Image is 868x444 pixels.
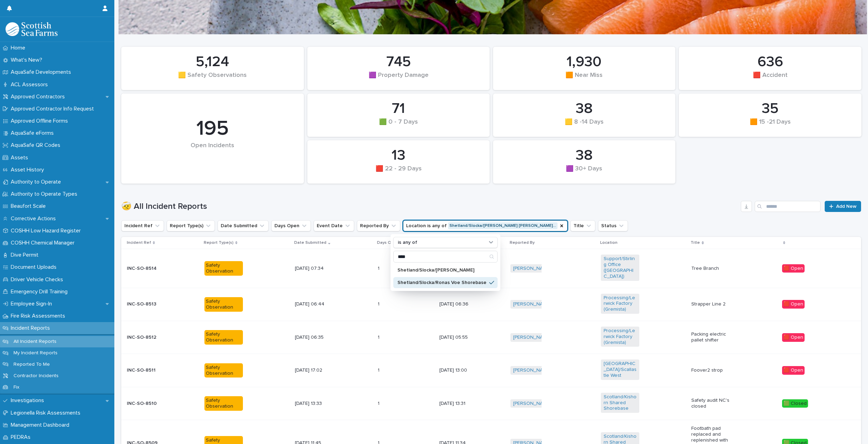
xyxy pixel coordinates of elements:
p: Approved Contractors [8,94,70,100]
p: Strapper Line 2 [691,301,730,307]
p: Fire Risk Assessments [8,313,71,319]
div: 🟨 Safety Observations [133,72,292,86]
div: 🟥 Open [782,300,805,309]
div: 🟩 0 - 7 Days [319,118,478,133]
tr: INC-SO-8510Safety Observation[DATE] 13:3311 [DATE] 13:31[PERSON_NAME] Scotland/Kishorn Shared Sho... [121,387,861,420]
div: 38 [505,100,664,117]
a: [PERSON_NAME] [513,367,551,373]
img: bPIBxiqnSb2ggTQWdOVV [6,22,58,36]
p: [DATE] 06:44 [295,301,333,307]
p: 1 [378,333,381,340]
button: Report Type(s) [167,220,215,231]
p: Incident Reports [8,325,55,331]
div: 71 [319,100,478,117]
p: Driver Vehicle Checks [8,276,69,283]
p: Incident Ref [127,239,151,247]
div: Search [393,251,498,263]
button: Event Date [314,220,354,231]
div: 5,124 [133,53,292,71]
p: Emergency Drill Training [8,288,73,295]
div: 🟧 Near Miss [505,72,664,86]
p: 1 [378,264,381,272]
a: [PERSON_NAME] [513,401,551,407]
p: [DATE] 07:34 [295,266,333,272]
p: Fix [8,384,25,390]
div: Open Incidents [133,142,292,164]
div: 🟥 Open [782,264,805,273]
p: Tree Branch [691,266,730,272]
div: 🟧 15 -21 Days [691,118,850,133]
p: ACL Assessors [8,81,53,88]
tr: INC-SO-8513Safety Observation[DATE] 06:4411 [DATE] 06:36[PERSON_NAME] Processing/Lerwick Factory ... [121,288,861,321]
div: 🟥 Open [782,366,805,375]
button: Incident Ref [121,220,164,231]
div: Search [755,201,821,212]
div: 38 [505,147,664,164]
p: Authority to Operate [8,179,67,185]
div: Safety Observation [204,330,243,345]
a: [PERSON_NAME] [513,266,551,272]
a: [PERSON_NAME] [513,301,551,307]
a: Processing/Lerwick Factory (Gremista) [604,295,637,312]
button: Days Open [271,220,311,231]
span: Add New [836,204,857,209]
div: Safety Observation [204,396,243,411]
div: Safety Observation [204,363,243,378]
p: Reported By [510,239,535,247]
p: Reported To Me [8,362,55,367]
p: What's New? [8,57,48,63]
div: 1,930 [505,53,664,71]
p: Authority to Operate Types [8,191,83,197]
p: Management Dashboard [8,422,75,428]
a: Support/Stirling Office ([GEOGRAPHIC_DATA]) [604,256,637,279]
p: Location [600,239,617,247]
div: 35 [691,100,850,117]
div: 🟪 Property Damage [319,72,478,86]
p: 1 [378,399,381,407]
p: [DATE] 06:36 [439,301,478,307]
button: Status [598,220,628,231]
p: Beaufort Scale [8,203,51,210]
p: Asset History [8,167,50,173]
p: My Incident Reports [8,350,63,356]
h1: 🤕 All Incident Reports [121,202,738,212]
tr: INC-SO-8512Safety Observation[DATE] 06:3511 [DATE] 05:55[PERSON_NAME] Processing/Lerwick Factory ... [121,321,861,354]
div: Safety Observation [204,297,243,312]
p: Report Type(s) [204,239,234,247]
p: [DATE] 05:55 [439,335,478,340]
p: COSHH Low Hazard Register [8,228,86,234]
button: Date Submitted [218,220,269,231]
p: AquaSafe QR Codes [8,142,66,149]
p: [DATE] 13:31 [439,401,478,407]
div: 745 [319,53,478,71]
a: Processing/Lerwick Factory (Gremista) [604,328,637,345]
a: [PERSON_NAME] [513,335,551,340]
p: Date Submitted [294,239,326,247]
a: [GEOGRAPHIC_DATA]/Scallastle West [604,361,637,378]
div: 🟪 30+ Days [505,165,664,180]
p: Dive Permit [8,252,44,258]
button: Title [570,220,595,231]
p: [DATE] 13:00 [439,367,478,373]
a: Scotland/Kishorn Shared Shorebase [604,394,637,411]
a: Add New [825,201,861,212]
div: 🟥 22 - 29 Days [319,165,478,180]
div: 🟥 Open [782,333,805,342]
div: 🟨 8 -14 Days [505,118,664,133]
p: INC-SO-8512 [127,335,165,340]
p: INC-SO-8513 [127,301,165,307]
div: 636 [691,53,850,71]
p: 1 [378,366,381,373]
p: PEDRAs [8,434,36,441]
div: 195 [133,116,292,141]
p: is any of [398,240,417,246]
p: Document Uploads [8,264,62,270]
button: Reported By [357,220,400,231]
p: Home [8,45,31,51]
tr: INC-SO-8511Safety Observation[DATE] 17:0211 [DATE] 13:00[PERSON_NAME] [GEOGRAPHIC_DATA]/Scallastl... [121,354,861,387]
p: Investigations [8,397,50,404]
p: Shetland/Slocka/Ronas Voe Shorebase [397,280,486,285]
p: [DATE] 17:02 [295,367,333,373]
p: Approved Offline Forms [8,118,73,124]
p: INC-SO-8514 [127,266,165,272]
